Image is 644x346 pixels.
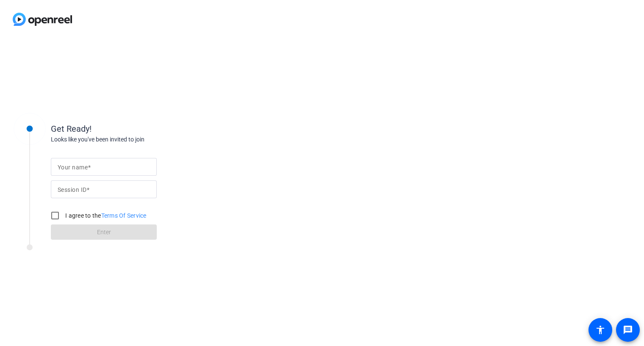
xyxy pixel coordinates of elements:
[51,122,220,135] div: Get Ready!
[595,325,605,335] mat-icon: accessibility
[51,135,220,144] div: Looks like you've been invited to join
[101,212,147,219] a: Terms Of Service
[58,186,86,193] mat-label: Session ID
[58,164,88,171] mat-label: Your name
[64,211,147,220] label: I agree to the
[623,325,633,335] mat-icon: message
